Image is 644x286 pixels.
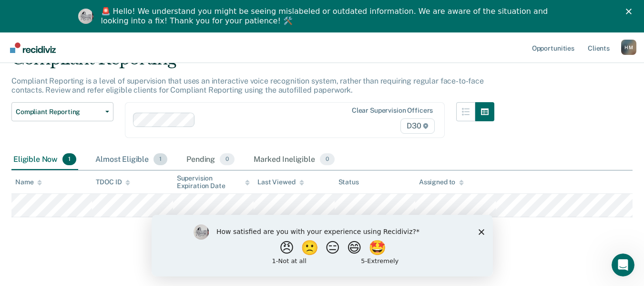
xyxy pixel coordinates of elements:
div: Assigned to [419,178,464,186]
div: Clear supervision officers [352,106,433,115]
a: Opportunities [530,32,576,63]
div: Supervision Expiration Date [177,174,250,191]
span: 1 [62,153,76,166]
div: Marked Ineligible0 [252,149,337,170]
div: Last Viewed [257,178,304,186]
div: TDOC ID [96,178,130,186]
div: H M [621,40,636,55]
iframe: Survey by Kim from Recidiviz [152,215,493,276]
iframe: Intercom live chat [612,254,634,276]
span: D30 [400,118,435,134]
div: Close [626,9,635,14]
span: Compliant Reporting [16,108,102,116]
div: Almost Eligible1 [93,149,169,170]
img: Profile image for Kim [78,9,93,24]
span: 0 [320,153,335,166]
a: Clients [586,32,612,63]
div: Name [15,178,42,186]
p: Compliant Reporting is a level of supervision that uses an interactive voice recognition system, ... [11,76,484,95]
div: Pending0 [184,149,236,170]
div: 🚨 Hello! We understand you might be seeing mislabeled or outdated information. We are aware of th... [101,7,551,26]
span: 1 [153,153,167,166]
img: Recidiviz [10,42,56,53]
div: Status [338,178,359,186]
span: 0 [220,153,235,166]
div: Eligible Now1 [11,149,78,170]
button: Compliant Reporting [11,102,113,121]
button: Profile dropdown button [621,40,636,55]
